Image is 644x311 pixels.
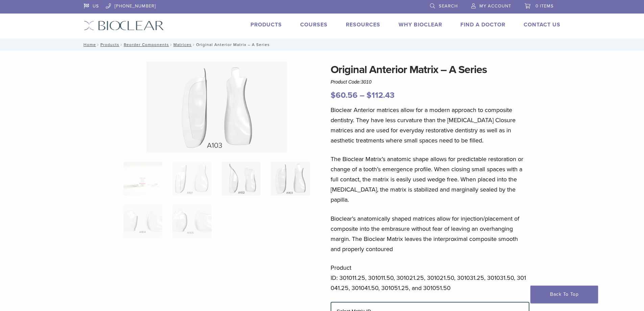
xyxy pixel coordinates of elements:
span: 3010 [361,79,372,85]
a: Resources [346,21,380,28]
span: / [169,43,173,46]
p: Bioclear’s anatomically shaped matrices allow for injection/placement of composite into the embra... [331,214,529,254]
bdi: 112.43 [366,90,395,100]
a: Courses [300,21,328,28]
a: Reorder Components [124,42,169,47]
a: Why Bioclear [399,21,442,28]
span: My Account [479,3,511,9]
a: Products [251,21,282,28]
span: / [96,43,100,46]
span: $ [366,90,372,100]
a: Products [100,42,119,47]
p: The Bioclear Matrix’s anatomic shape allows for predictable restoration or change of a tooth’s em... [331,154,529,205]
span: – [360,90,364,100]
span: Search [439,3,458,9]
bdi: 60.56 [331,90,358,100]
a: Home [81,42,96,47]
img: Original Anterior Matrix - A Series - Image 4 [146,62,287,153]
h1: Original Anterior Matrix – A Series [331,62,529,78]
span: / [192,43,196,46]
img: Original Anterior Matrix - A Series - Image 3 [222,162,261,196]
span: 0 items [535,3,554,9]
p: Product ID: 301011.25, 301011.50, 301021.25, 301021.50, 301031.25, 301031.50, 301041.25, 301041.5... [331,263,529,293]
a: Contact Us [524,21,560,28]
a: Matrices [173,42,192,47]
a: Find A Doctor [460,21,505,28]
img: Original Anterior Matrix - A Series - Image 4 [271,162,310,196]
a: Back To Top [530,286,598,303]
span: / [119,43,124,46]
nav: Original Anterior Matrix – A Series [79,39,566,51]
p: Bioclear Anterior matrices allow for a modern approach to composite dentistry. They have less cur... [331,105,529,146]
img: Anterior-Original-A-Series-Matrices-324x324.jpg [123,162,162,196]
span: Product Code: [331,79,372,85]
span: $ [331,90,336,100]
img: Original Anterior Matrix - A Series - Image 6 [172,204,211,238]
img: Bioclear [84,21,164,30]
img: Original Anterior Matrix - A Series - Image 5 [123,204,162,238]
img: Original Anterior Matrix - A Series - Image 2 [172,162,211,196]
